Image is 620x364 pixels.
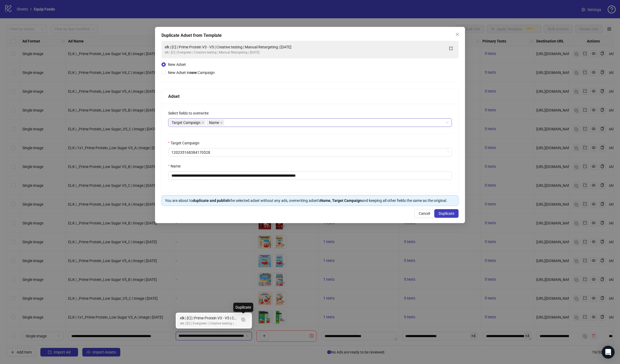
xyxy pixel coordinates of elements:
button: Duplicate [239,315,248,324]
button: Duplicate [434,209,459,218]
div: Duplicate Adset from Template [161,32,459,39]
button: Cancel [414,209,434,218]
img: Duplicate [241,318,245,322]
div: Open Intercom Messenger [602,346,615,359]
label: Target Campaign [168,140,203,146]
span: Duplicate [439,211,454,216]
span: 120235168384170528 [171,148,449,156]
span: Target Campaign [169,119,206,126]
span: Cancel [419,211,430,216]
div: elk | [C] | Prime Protein V3 - V5 | Creative testing | Manual Retargeting | [DATE] [180,315,237,321]
label: Name [168,163,184,169]
div: elk | [C] | Prime Protein V3 - V5 | Creative testing | Manual Retargeting | [DATE] [165,44,445,50]
strong: new [190,70,197,75]
span: close [455,32,460,37]
span: close [202,121,204,124]
span: Name [207,119,224,126]
strong: Name, Target Campaign [320,198,362,203]
span: export [449,47,453,50]
span: Target Campaign [172,120,200,126]
span: Name [209,120,219,126]
div: elk | [C] | Evergreen | Creative testing | Manual Retargeting | [DATE] [165,50,445,55]
strong: duplicate and publish [193,198,230,203]
label: Select fields to overwrite [168,110,212,116]
button: Close [453,30,462,39]
span: loading [445,151,449,154]
div: elk | [C] | Evergreen | Creative testing | Manual Retargeting | [DATE] [180,321,237,326]
div: You are about to the selected adset without any ads, overwriting adset's and keeping all other fi... [165,198,455,204]
input: Name [168,171,452,180]
div: Duplicate [233,303,253,312]
span: close [220,121,223,124]
div: Adset [168,93,452,100]
span: New Adset [168,62,186,67]
div: elk | [C] | Prime Protein V3 - V5 | Creative testing | Manual Retargeting | 9/18/2025 [177,314,251,327]
span: New Adset in Campaign [168,70,215,75]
